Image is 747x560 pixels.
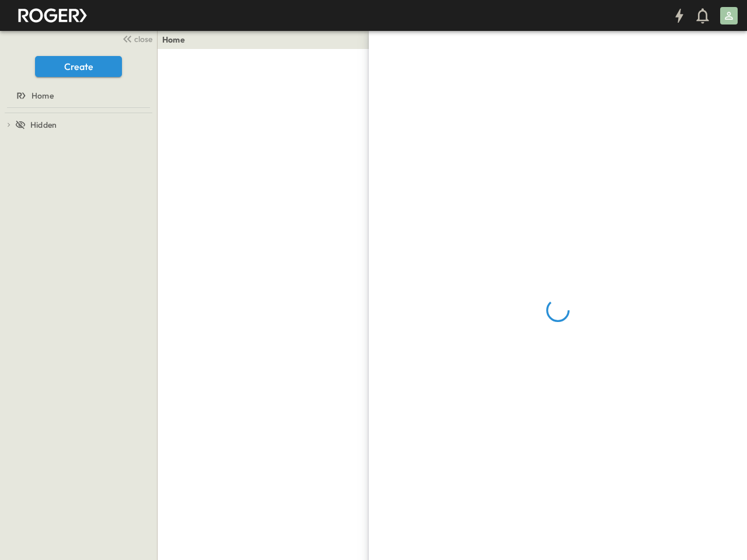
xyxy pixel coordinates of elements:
[162,34,192,45] nav: breadcrumbs
[32,90,54,101] span: Home
[134,33,152,45] span: close
[35,56,122,77] button: Create
[30,119,57,131] span: Hidden
[162,34,185,45] a: Home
